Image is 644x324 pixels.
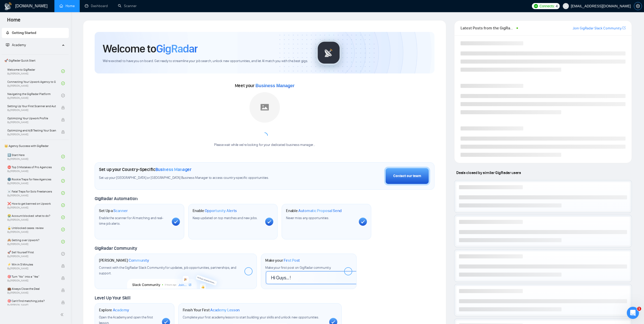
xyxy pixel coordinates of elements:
button: setting [634,2,642,10]
span: check-circle [61,191,65,195]
span: user [564,4,568,8]
span: By [PERSON_NAME] [7,121,56,124]
span: check-circle [61,203,65,207]
span: lock [61,289,65,292]
h1: Make your [265,258,300,263]
span: We're excited to have you on board. Get ready to streamline your job search, unlock new opportuni... [103,59,308,64]
span: By [PERSON_NAME] [7,267,56,270]
a: Join GigRadar Slack Community [573,26,621,31]
span: 🎯 Turn “No” into a “Yes” [7,274,56,279]
a: 🌚 Rookie Traps for New AgenciesBy[PERSON_NAME] [7,175,61,186]
span: GigRadar [156,42,198,55]
span: rocket [6,31,9,34]
a: 🚀 Sell Yourself FirstBy[PERSON_NAME] [7,248,61,259]
span: Deals closed by similar GigRadar users [454,168,523,177]
span: Setting Up Your First Scanner and Auto-Bidder [7,104,56,109]
span: 🎯 Can't find matching jobs? [7,298,56,303]
span: lock [61,130,65,134]
span: Connect with the GigRadar Slack Community for updates, job opportunities, partnerships, and support. [99,265,236,275]
span: check-circle [61,82,65,85]
span: By [PERSON_NAME] [7,303,56,307]
span: Never miss any opportunities. [286,216,329,220]
span: check-circle [61,179,65,183]
span: Optimizing and A/B Testing Your Scanner for Better Results [7,128,56,133]
span: Latest Posts from the GigRadar Community [461,25,515,31]
a: dashboardDashboard [85,4,108,8]
li: Getting Started [2,28,69,38]
span: export [622,26,626,30]
div: Please wait while we're looking for your dedicated business manager... [211,143,318,147]
img: placeholder.png [250,92,280,123]
h1: Enable [193,208,237,213]
a: 🔓 Unblocked cases: reviewBy[PERSON_NAME] [7,224,61,235]
h1: Finish Your First [183,308,240,313]
span: Complete your first academy lesson to start building your skills and unlock new opportunities. [183,315,319,319]
span: Business Manager [256,83,295,88]
span: ⚡ Win in 5 Minutes [7,262,56,267]
a: 🙈 Getting over Upwork?By[PERSON_NAME] [7,236,61,247]
a: setting [634,4,642,8]
span: Keep updated on top matches and new jobs. [193,216,258,220]
a: 1️⃣ Start HereBy[PERSON_NAME] [7,151,61,162]
a: searchScanner [118,4,137,8]
img: gigradar-logo.png [316,40,341,65]
span: check-circle [61,240,65,243]
span: lock [61,276,65,280]
span: check-circle [61,94,65,97]
span: By [PERSON_NAME] [7,291,56,294]
span: setting [634,4,642,8]
h1: Explore [99,308,129,313]
span: check-circle [61,155,65,158]
a: export [622,26,626,30]
span: check-circle [61,216,65,219]
span: check-circle [61,228,65,231]
span: Optimizing Your Upwork Profile [7,116,56,121]
iframe: Intercom live chat [627,307,639,319]
h1: Enable [286,208,342,213]
span: Academy [6,43,26,47]
span: Academy [12,43,26,47]
a: homeHome [59,4,75,8]
span: Academy Lesson [210,308,240,313]
span: fund-projection-screen [6,43,9,47]
span: GigRadar Automation [95,196,137,201]
span: Home [3,16,25,27]
a: ☠️ Fatal Traps for Solo FreelancersBy[PERSON_NAME] [7,187,61,199]
span: check-circle [61,252,65,256]
span: 💼 Always Close the Deal [7,286,56,291]
span: Automatic Proposal Send [298,208,342,213]
img: logo [4,2,12,10]
span: lock [61,118,65,122]
span: lock [61,106,65,109]
a: 😭 Account blocked: what to do?By[PERSON_NAME] [7,212,61,223]
span: Business Manager [155,167,192,172]
span: 🚀 GigRadar Quick Start [2,55,68,66]
span: By [PERSON_NAME] [7,109,56,112]
button: Contact our team [384,167,430,185]
a: Welcome to GigRadarBy[PERSON_NAME] [7,66,61,77]
span: By [PERSON_NAME] [7,279,56,282]
span: 1 [637,307,641,311]
span: loading [261,131,268,139]
span: Level Up Your Skill [95,295,130,301]
a: ⛔ Top 3 Mistakes of Pro AgenciesBy[PERSON_NAME] [7,163,61,174]
span: Set up your [GEOGRAPHIC_DATA] or [GEOGRAPHIC_DATA] Business Manager to access country-specific op... [99,176,298,180]
span: 4 [556,3,558,9]
span: By [PERSON_NAME] [7,133,56,136]
span: check-circle [61,69,65,73]
span: GigRadar Community [95,245,137,251]
h1: Welcome to [103,42,198,55]
span: lock [61,301,65,304]
span: lock [61,264,65,268]
img: upwork-logo.png [534,4,538,8]
span: Connects: [539,3,555,9]
span: Opportunity Alerts [205,208,237,213]
span: Make your first post on GigRadar community. [265,265,331,270]
span: Enable the scanner for AI matching and real-time job alerts. [99,216,163,226]
span: Scanner [113,208,128,213]
span: Getting Started [12,31,36,35]
span: 👑 Agency Success with GigRadar [2,141,68,151]
a: ❌ How to get banned on UpworkBy[PERSON_NAME] [7,200,61,211]
span: Meet your [235,83,295,88]
h1: Set up your Country-Specific [99,167,192,172]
